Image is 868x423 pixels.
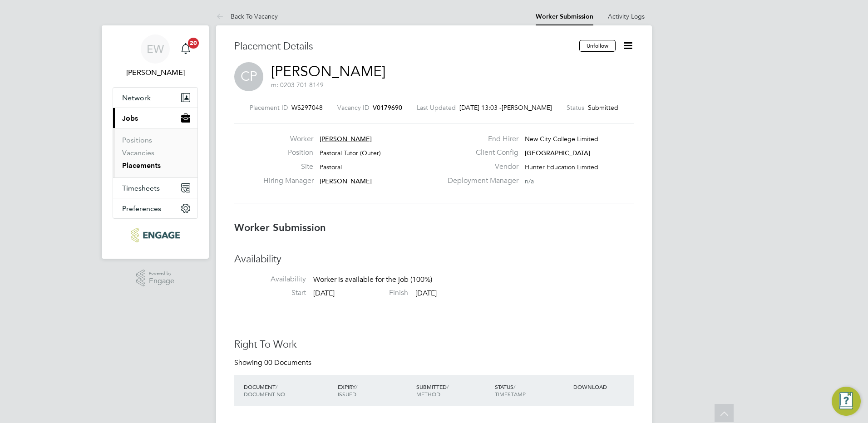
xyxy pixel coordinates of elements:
[122,114,138,123] span: Jobs
[335,379,414,402] div: EXPIRY
[234,288,306,298] label: Start
[525,177,534,185] span: n/a
[442,176,518,186] label: Deployment Manager
[567,103,584,112] label: Status
[571,379,634,395] div: DOWNLOAD
[320,135,372,143] span: [PERSON_NAME]
[113,108,197,128] button: Jobs
[313,289,335,298] span: [DATE]
[113,198,197,218] button: Preferences
[525,163,598,171] span: Hunter Education Limited
[502,103,552,112] span: [PERSON_NAME]
[136,270,175,287] a: Powered byEngage
[234,358,313,368] div: Showing
[263,162,313,172] label: Site
[149,277,174,285] span: Engage
[234,253,634,266] h3: Availability
[442,162,518,172] label: Vendor
[416,390,440,398] span: METHOD
[234,338,634,351] h3: Right To Work
[320,149,381,157] span: Pastoral Tutor (Outer)
[122,136,152,144] a: Positions
[122,148,154,157] a: Vacancies
[373,103,402,112] span: V0179690
[234,221,326,234] b: Worker Submission
[234,62,263,91] span: CP
[177,34,195,64] a: 20
[149,270,174,277] span: Powered by
[579,40,616,52] button: Unfollow
[291,103,323,112] span: WS297048
[338,390,356,398] span: ISSUED
[122,204,161,213] span: Preferences
[276,383,277,390] span: /
[264,358,311,367] span: 00 Documents
[832,387,861,416] button: Engage Resource Center
[122,161,161,170] a: Placements
[131,228,179,242] img: ncclondon-logo-retina.png
[113,128,197,177] div: Jobs
[320,177,372,185] span: [PERSON_NAME]
[414,379,493,402] div: SUBMITTED
[113,67,198,78] span: Emma Wood
[250,103,288,112] label: Placement ID
[313,275,432,284] span: Worker is available for the job (100%)
[513,383,515,390] span: /
[336,288,408,298] label: Finish
[495,390,526,398] span: TIMESTAMP
[147,43,164,55] span: EW
[588,103,618,112] span: Submitted
[459,103,502,112] span: [DATE] 13:03 -
[536,13,593,20] a: Worker Submission
[442,134,518,144] label: End Hirer
[320,163,342,171] span: Pastoral
[271,81,324,89] span: m: 0203 701 8149
[263,148,313,157] label: Position
[355,383,357,390] span: /
[216,12,278,20] a: Back To Vacancy
[113,228,198,242] a: Go to home page
[493,379,571,402] div: STATUS
[337,103,369,112] label: Vacancy ID
[188,38,199,49] span: 20
[263,134,313,144] label: Worker
[113,178,197,198] button: Timesheets
[113,34,198,78] a: EW[PERSON_NAME]
[417,103,456,112] label: Last Updated
[122,184,160,192] span: Timesheets
[415,289,437,298] span: [DATE]
[244,390,286,398] span: DOCUMENT NO.
[608,12,645,20] a: Activity Logs
[122,93,151,102] span: Network
[102,25,209,259] nav: Main navigation
[234,275,306,284] label: Availability
[525,135,598,143] span: New City College Limited
[113,88,197,108] button: Network
[271,63,385,80] a: [PERSON_NAME]
[525,149,590,157] span: [GEOGRAPHIC_DATA]
[263,176,313,186] label: Hiring Manager
[242,379,335,402] div: DOCUMENT
[234,40,572,53] h3: Placement Details
[442,148,518,157] label: Client Config
[447,383,449,390] span: /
